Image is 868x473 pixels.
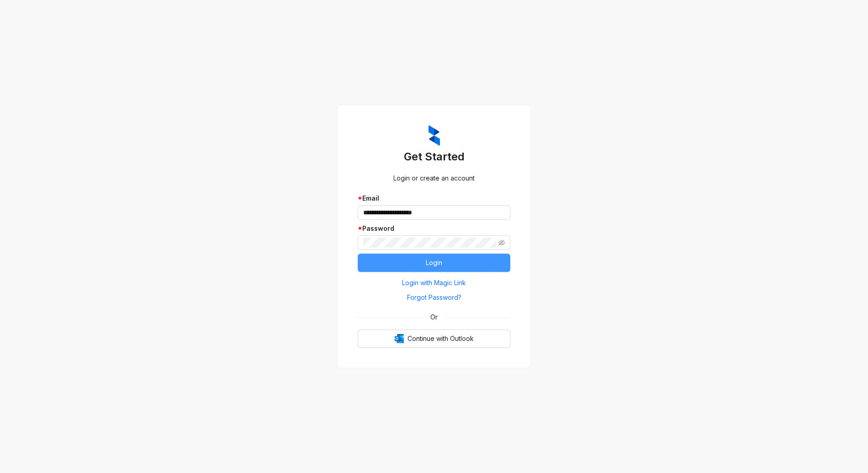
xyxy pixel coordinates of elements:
[407,292,461,303] span: Forgot Password?
[358,290,510,305] button: Forgot Password?
[358,223,510,234] div: Password
[358,330,510,348] button: OutlookContinue with Outlook
[408,334,474,344] span: Continue with Outlook
[429,125,440,146] img: ZumaIcon
[402,278,466,288] span: Login with Magic Link
[358,149,510,164] h3: Get Started
[426,258,442,268] span: Login
[395,334,404,343] img: Outlook
[358,276,510,290] button: Login with Magic Link
[424,312,444,322] span: Or
[498,239,505,246] span: eye-invisible
[358,173,510,183] div: Login or create an account
[358,254,510,272] button: Login
[358,193,510,203] div: Email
